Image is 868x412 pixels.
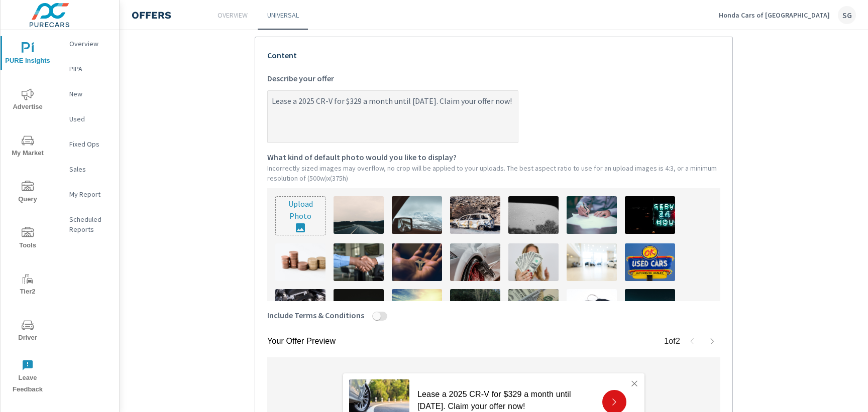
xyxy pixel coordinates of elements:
[334,196,384,234] img: description
[267,335,336,347] p: Your Offer Preview
[450,196,500,234] img: description
[69,64,111,74] p: PIPA
[625,243,675,281] img: description
[625,289,675,327] img: description
[4,359,52,395] span: Leave Feedback
[268,92,518,143] textarea: Describe your offer
[267,72,334,84] span: Describe your offer
[55,86,119,101] div: New
[719,11,830,20] p: Honda Cars of [GEOGRAPHIC_DATA]
[664,335,680,347] p: 1 of 2
[267,309,364,321] span: Include Terms & Conditions
[69,89,111,99] p: New
[69,39,111,49] p: Overview
[334,289,384,327] img: description
[69,214,111,234] p: Scheduled Reports
[132,9,171,21] h4: Offers
[4,181,52,205] span: Query
[567,243,617,281] img: description
[275,243,325,281] img: description
[4,42,52,67] span: PURE Insights
[838,6,856,24] div: SG
[55,36,119,51] div: Overview
[392,196,442,234] img: description
[55,111,119,126] div: Used
[450,289,500,327] img: description
[392,243,442,281] img: description
[1,30,55,399] div: nav menu
[55,212,119,237] div: Scheduled Reports
[69,139,111,149] p: Fixed Ops
[218,10,248,20] p: Overview
[55,187,119,202] div: My Report
[508,289,559,327] img: description
[392,289,442,327] img: description
[55,136,119,152] div: Fixed Ops
[334,243,384,281] img: description
[267,10,299,20] p: Universal
[4,134,52,159] span: My Market
[55,61,119,76] div: PIPA
[69,164,111,174] p: Sales
[4,88,52,113] span: Advertise
[450,243,500,281] img: description
[55,162,119,177] div: Sales
[373,312,381,321] button: Include Terms & Conditions
[267,151,457,163] span: What kind of default photo would you like to display?
[4,273,52,298] span: Tier2
[508,243,559,281] img: description
[508,196,559,234] img: description
[267,49,720,61] p: Content
[69,189,111,199] p: My Report
[4,227,52,251] span: Tools
[567,289,617,327] img: description
[267,163,720,183] p: Incorrectly sized images may overflow, no crop will be applied to your uploads. The best aspect r...
[567,196,617,234] img: description
[4,319,52,344] span: Driver
[625,196,675,234] img: description
[69,114,111,124] p: Used
[275,289,325,327] img: description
